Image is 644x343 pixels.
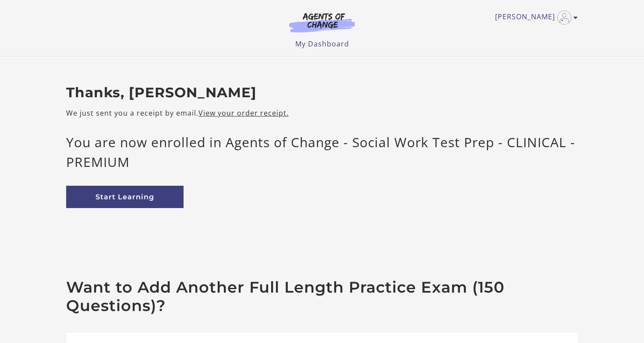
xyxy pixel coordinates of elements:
[66,278,578,315] h2: Want to Add Another Full Length Practice Exam (150 Questions)?
[198,108,289,118] a: View your order receipt.
[280,12,364,32] img: Agents of Change Logo
[66,85,578,101] h2: Thanks, [PERSON_NAME]
[495,11,573,25] a: Toggle menu
[66,132,578,172] p: You are now enrolled in Agents of Change - Social Work Test Prep - CLINICAL - PREMIUM
[66,108,578,118] p: We just sent you a receipt by email.
[295,39,349,49] a: My Dashboard
[66,186,184,208] a: Start Learning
